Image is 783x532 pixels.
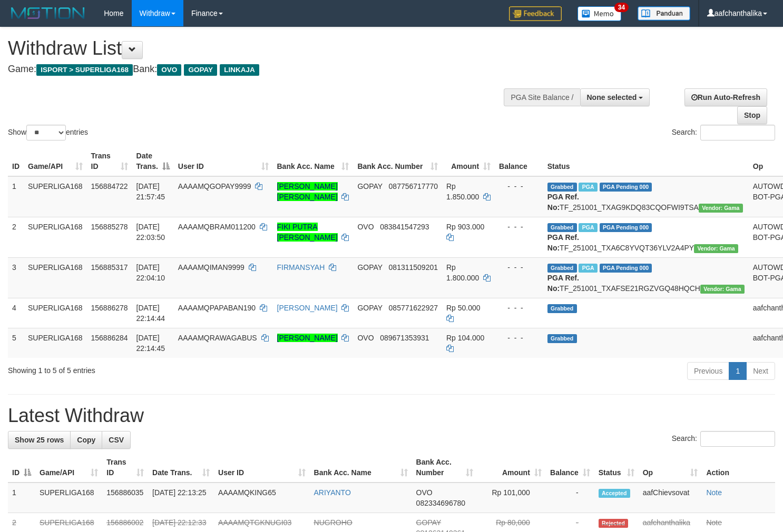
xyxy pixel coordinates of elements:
[495,146,543,176] th: Balance
[24,328,87,358] td: SUPERLIGA168
[737,106,767,124] a: Stop
[8,38,512,59] h1: Withdraw List
[357,182,382,190] span: GOPAY
[8,361,318,376] div: Showing 1 to 5 of 5 entries
[694,244,738,253] span: Vendor URL: https://trx31.1velocity.biz
[599,489,630,498] span: Accepted
[594,453,639,483] th: Status: activate to sort column ascending
[499,262,539,273] div: - - -
[672,431,775,447] label: Search:
[446,263,479,282] span: Rp 1.800.000
[8,257,24,298] td: 3
[8,298,24,328] td: 4
[499,181,539,192] div: - - -
[389,304,438,312] span: Copy 085771622927 to clipboard
[600,183,652,192] span: PGA Pending
[91,223,128,231] span: 156885278
[446,223,484,231] span: Rp 903.000
[220,64,259,76] span: LINKAJA
[547,193,579,212] b: PGA Ref. No:
[132,146,174,176] th: Date Trans.: activate to sort column descending
[8,405,775,426] h1: Latest Withdraw
[446,334,484,342] span: Rp 104.000
[543,257,749,298] td: TF_251001_TXAFSE21RGZVGQ48HQCH
[380,223,429,231] span: Copy 083841547293 to clipboard
[157,64,181,76] span: OVO
[184,64,217,76] span: GOPAY
[579,264,597,273] span: Marked by aafphoenmanit
[357,223,374,231] span: OVO
[136,304,165,323] span: [DATE] 22:14:44
[684,88,767,106] a: Run Auto-Refresh
[600,223,652,232] span: PGA Pending
[389,263,438,272] span: Copy 081311509201 to clipboard
[136,334,165,353] span: [DATE] 22:14:45
[509,6,562,21] img: Feedback.jpg
[687,362,729,380] a: Previous
[24,217,87,257] td: SUPERLIGA168
[446,182,479,201] span: Rp 1.850.000
[136,223,165,242] span: [DATE] 22:03:50
[136,182,165,201] span: [DATE] 21:57:45
[26,125,66,140] select: Showentries
[24,257,87,298] td: SUPERLIGA168
[706,488,722,497] a: Note
[353,146,442,176] th: Bank Acc. Number: activate to sort column ascending
[547,233,579,252] b: PGA Ref. No:
[102,453,148,483] th: Trans ID: activate to sort column ascending
[579,223,597,232] span: Marked by aafphoenmanit
[87,146,132,176] th: Trans ID: activate to sort column ascending
[35,453,102,483] th: Game/API: activate to sort column ascending
[357,334,374,342] span: OVO
[729,362,747,380] a: 1
[547,274,579,293] b: PGA Ref. No:
[277,304,338,312] a: [PERSON_NAME]
[148,453,214,483] th: Date Trans.: activate to sort column ascending
[178,334,257,342] span: AAAAMQRAWAGABUS
[8,453,35,483] th: ID: activate to sort column descending
[477,483,546,513] td: Rp 101,000
[214,483,309,513] td: AAAAMQKING65
[700,431,775,447] input: Search:
[547,334,577,343] span: Grabbed
[214,453,309,483] th: User ID: activate to sort column ascending
[136,263,165,282] span: [DATE] 22:04:10
[148,483,214,513] td: [DATE] 22:13:25
[547,304,577,313] span: Grabbed
[8,483,35,513] td: 1
[706,518,722,527] a: Note
[746,362,775,380] a: Next
[499,222,539,232] div: - - -
[546,483,594,513] td: -
[310,453,412,483] th: Bank Acc. Name: activate to sort column ascending
[8,431,71,449] a: Show 25 rows
[24,176,87,217] td: SUPERLIGA168
[639,483,702,513] td: aafChievsovat
[8,328,24,358] td: 5
[416,499,465,507] span: Copy 082334696780 to clipboard
[547,264,577,273] span: Grabbed
[700,125,775,140] input: Search:
[91,304,128,312] span: 156886278
[91,334,128,342] span: 156886284
[8,125,88,140] label: Show entries
[70,431,102,449] a: Copy
[178,223,256,231] span: AAAAMQBRAM011200
[580,88,650,106] button: None selected
[699,204,743,213] span: Vendor URL: https://trx31.1velocity.biz
[314,518,353,527] a: NUGROHO
[91,263,128,272] span: 156885317
[543,176,749,217] td: TF_251001_TXAG9KDQ83CQOFWI9TSA
[277,223,338,242] a: FIKI PUTRA [PERSON_NAME]
[504,88,580,106] div: PGA Site Balance /
[109,436,124,444] span: CSV
[600,264,652,273] span: PGA Pending
[578,6,622,21] img: Button%20Memo.svg
[174,146,273,176] th: User ID: activate to sort column ascending
[91,182,128,190] span: 156884722
[24,298,87,328] td: SUPERLIGA168
[599,519,628,528] span: Rejected
[277,182,338,201] a: [PERSON_NAME] [PERSON_NAME]
[24,146,87,176] th: Game/API: activate to sort column ascending
[499,303,539,313] div: - - -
